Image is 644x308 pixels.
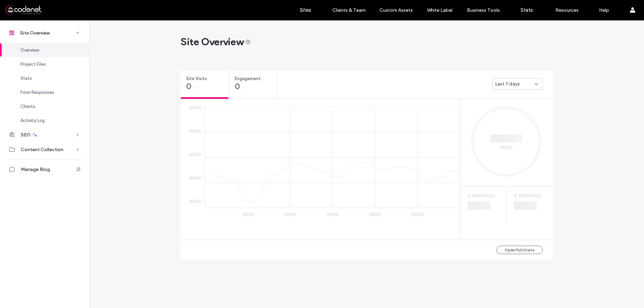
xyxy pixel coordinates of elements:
span: ‌ [189,176,202,180]
div: ‌ [468,194,471,199]
div: ‌ [490,134,522,142]
span: ‌ [472,194,495,197]
label: Sites [300,7,311,13]
div: ‌ [189,176,196,186]
label: Help [599,7,609,13]
span: ‌ [284,213,297,216]
span: ‌ [411,213,424,216]
span: 0% [243,84,249,91]
span: ‌ [500,146,513,149]
span: Content Collection [21,147,63,152]
div: ‌ [189,199,196,209]
div: ‌ [189,152,196,163]
div: ‌ [514,194,517,199]
span: ‌ [514,201,537,210]
div: ‌ [411,212,424,218]
label: White Label [427,7,452,13]
div: ‌ [189,129,196,139]
span: ‌ [514,194,517,197]
span: ‌ [369,213,381,216]
span: Site Visits [186,75,219,82]
label: Custom Assets [379,7,413,13]
div: ‌ [242,212,255,218]
span: Stats [20,76,32,81]
span: 0 [186,83,191,90]
span: Engagement [235,75,267,82]
div: ‌ [284,212,297,218]
label: Business Tools [467,7,500,13]
span: ‌ [468,194,471,197]
span: עזרה [7,5,20,11]
label: Stats [521,7,533,13]
span: ‌ [490,134,522,142]
button: Open Full Stats [496,246,543,254]
span: 0 [235,83,240,90]
span: SEO [21,132,31,138]
span: 0% [194,84,200,91]
span: Site Overview [180,35,251,49]
div: ‌ [327,212,339,218]
span: ‌ [189,129,202,133]
span: ‌ [519,194,541,197]
span: Overview [20,48,39,53]
div: ‌ [500,145,513,150]
span: ‌ [242,213,255,216]
span: Form Responses [20,90,54,95]
span: ‌ [189,153,202,156]
div: ‌ [189,106,196,116]
div: ‌ [369,212,381,218]
span: ‌ [327,213,339,216]
span: Site Overview [20,30,50,36]
span: ‌ [189,200,202,203]
span: ‌ [189,106,202,109]
span: Project Files [20,62,46,67]
span: Last 7 days [495,81,520,87]
span: Activity Log [20,118,45,123]
label: Clients & Team [332,7,366,13]
span: ‌ [468,201,490,210]
label: Resources [555,7,579,13]
span: Clients [20,104,35,109]
span: Manage Blog [21,167,50,172]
